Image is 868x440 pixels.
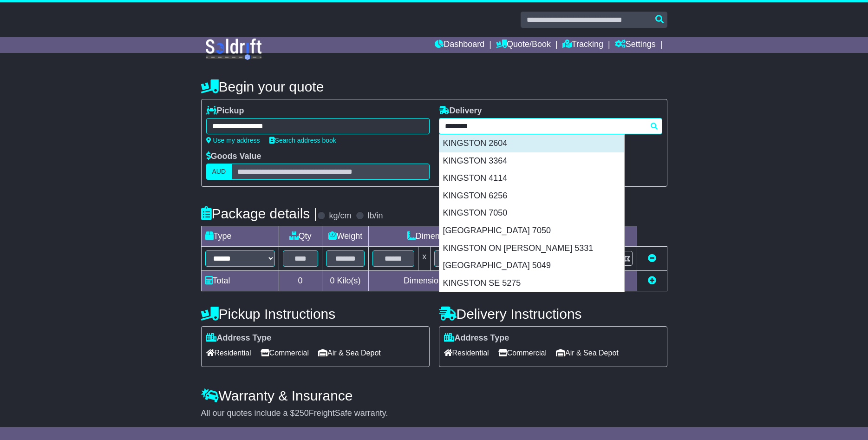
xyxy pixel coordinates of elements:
td: Weight [322,226,369,247]
typeahead: Please provide city [439,118,662,134]
span: Residential [444,346,489,360]
span: Commercial [261,346,309,360]
label: Goods Value [206,151,261,162]
span: 0 [330,276,334,285]
td: Kilo(s) [322,271,369,291]
div: KINGSTON 6256 [439,187,624,205]
label: Address Type [444,333,509,343]
h4: Delivery Instructions [439,306,667,322]
h4: Begin your quote [201,79,667,94]
span: Air & Sea Depot [556,346,619,360]
td: Qty [279,226,322,247]
div: KINGSTON ON [PERSON_NAME] 5331 [439,240,624,257]
label: Pickup [206,106,244,116]
div: KINGSTON SE 5275 [439,275,624,292]
div: KINGSTON 3364 [439,152,624,170]
a: Dashboard [435,37,484,53]
a: Quote/Book [496,37,551,53]
div: [GEOGRAPHIC_DATA] 5049 [439,257,624,275]
div: KINGSTON 7050 [439,204,624,222]
label: lb/in [367,211,383,221]
a: Add new item [648,276,656,285]
h4: Pickup Instructions [201,306,430,322]
a: Search address book [269,137,336,144]
td: Dimensions in Centimetre(s) [369,271,542,291]
a: Remove this item [648,254,656,263]
span: Residential [206,346,251,360]
a: Settings [615,37,656,53]
h4: Warranty & Insurance [201,388,667,403]
span: Air & Sea Depot [318,346,381,360]
div: KINGSTON 2604 [439,135,624,152]
td: Type [201,226,279,247]
label: kg/cm [329,211,351,221]
div: KINGSTON 4114 [439,170,624,187]
label: AUD [206,164,232,180]
label: Delivery [439,106,482,116]
span: Commercial [498,346,547,360]
td: 0 [279,271,322,291]
a: Tracking [562,37,603,53]
label: Address Type [206,333,272,343]
div: All our quotes include a $ FreightSafe warranty. [201,408,667,419]
span: 250 [295,408,309,418]
td: Total [201,271,279,291]
td: x [418,247,431,271]
a: Use my address [206,137,260,144]
h4: Package details | [201,206,318,221]
td: Dimensions (L x W x H) [369,226,542,247]
div: [GEOGRAPHIC_DATA] 7050 [439,222,624,240]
